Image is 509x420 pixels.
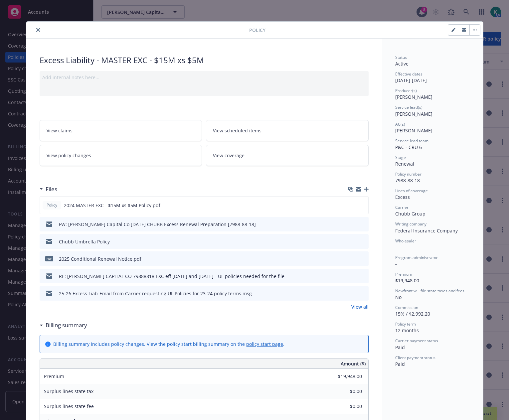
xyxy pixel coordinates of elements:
button: download file [349,255,355,262]
span: Active [395,61,409,67]
span: P&C - CRU 6 [395,144,422,150]
div: RE: [PERSON_NAME] CAPITAL CO 79888818 EXC eff [DATE] and [DATE] - UL policies needed for the file [59,273,284,280]
span: Chubb Group [395,210,425,217]
button: preview file [360,273,366,280]
span: View scheduled items [213,127,261,134]
button: download file [349,238,355,245]
span: Service lead team [395,138,428,144]
a: View scheduled items [206,120,369,141]
span: Carrier [395,205,409,210]
span: Producer(s) [395,88,417,93]
span: Premium [44,373,64,379]
span: Renewal [395,161,414,167]
button: download file [349,290,355,297]
a: View all [351,303,369,310]
span: Client payment status [395,355,435,360]
a: View claims [40,120,202,141]
button: preview file [360,290,366,297]
div: Add internal notes here... [42,74,366,81]
span: 7988-88-18 [395,177,420,184]
div: Excess Liability - MASTER EXC - $15M xs $5M [40,55,369,66]
span: - [395,261,397,267]
span: pdf [45,256,53,261]
input: 0.00 [323,401,366,411]
span: Stage [395,155,406,160]
span: Policy [249,27,265,34]
a: policy start page [246,341,283,347]
div: [DATE] - [DATE] [395,71,470,84]
div: Chubb Umbrella Policy [59,238,110,245]
button: preview file [360,255,366,262]
button: preview file [360,238,366,245]
span: [PERSON_NAME] [395,127,432,134]
span: Paid [395,361,405,367]
a: View coverage [206,145,369,166]
span: Carrier payment status [395,338,438,344]
div: 2025 Conditional Renewal Notice.pdf [59,255,141,262]
span: Policy number [395,171,422,177]
button: close [34,26,42,34]
span: Program administrator [395,255,438,260]
div: Files [40,185,57,194]
span: [PERSON_NAME] [395,94,432,100]
h3: Files [46,185,57,194]
button: download file [349,221,355,228]
span: Policy [45,202,59,208]
a: View policy changes [40,145,202,166]
span: Wholesaler [395,238,416,244]
span: Surplus lines state tax [44,388,93,394]
span: 2024 MASTER EXC - $15M xs $5M Policy.pdf [64,202,160,209]
div: Excess [395,194,470,201]
div: FW: [PERSON_NAME] Capital Co [DATE] CHUBB Excess Renewal Preparation [7988-88-18] [59,221,256,228]
span: View coverage [213,152,245,159]
span: Lines of coverage [395,188,428,194]
span: AC(s) [395,121,405,127]
span: $19,948.00 [395,277,419,284]
span: Federal Insurance Company [395,227,458,234]
span: 12 months [395,327,419,334]
div: Billing summary [40,321,87,330]
input: 0.00 [323,386,366,396]
div: Billing summary includes policy changes. View the policy start billing summary on the . [53,341,284,348]
span: Surplus lines state fee [44,403,94,409]
span: No [395,294,402,300]
span: View claims [47,127,73,134]
span: Paid [395,344,405,350]
span: Commission [395,305,418,310]
h3: Billing summary [46,321,87,330]
span: Premium [395,271,412,277]
span: View policy changes [47,152,91,159]
span: - [395,244,397,250]
span: [PERSON_NAME] [395,111,432,117]
input: 0.00 [323,371,366,381]
span: Service lead(s) [395,104,423,110]
span: Effective dates [395,71,423,77]
span: 15% / $2,992.20 [395,311,430,317]
button: download file [349,273,355,280]
span: Writing company [395,221,426,227]
button: preview file [360,202,366,209]
div: 25-26 Excess Liab-Email from Carrier requesting UL Policies for 23-24 policy terms.msg [59,290,252,297]
span: Newfront will file state taxes and fees [395,288,464,294]
button: download file [349,202,354,209]
span: Policy term [395,321,416,327]
span: Status [395,55,407,60]
span: Amount ($) [341,360,366,367]
button: preview file [360,221,366,228]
